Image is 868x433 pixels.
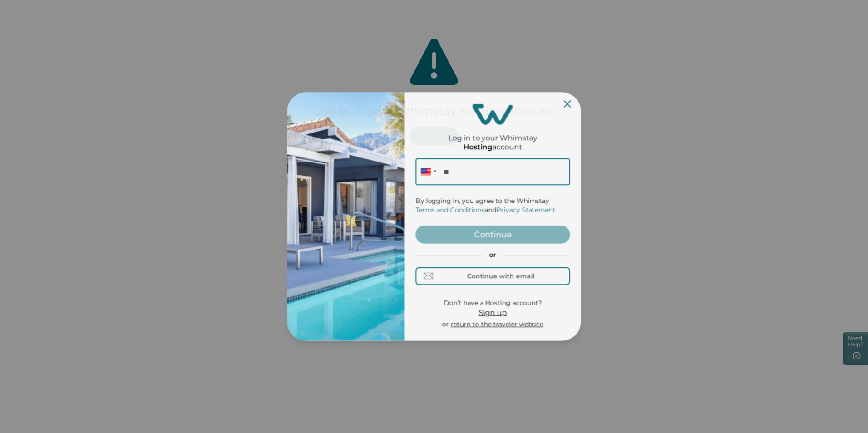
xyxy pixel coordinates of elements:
p: or [442,320,543,329]
button: Close [564,100,571,108]
img: auth-banner [287,92,404,341]
p: or [415,251,570,260]
p: account [463,143,522,151]
h2: Log in to your Whimstay [448,125,537,143]
button: Continue [415,226,570,244]
span: Sign up [479,308,507,317]
img: login-logo [473,104,513,125]
a: Terms and Conditions [415,206,484,214]
div: Continue with email [467,272,534,280]
a: Privacy Statement. [496,206,557,214]
p: Don’t have a Hosting account? [442,299,543,307]
a: return to the traveler website [451,320,543,328]
div: United States: + 1 [415,158,439,186]
p: Hosting [463,143,493,151]
button: Continue with email [415,267,570,285]
p: By logging in, you agree to the Whimstay and [415,197,570,214]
